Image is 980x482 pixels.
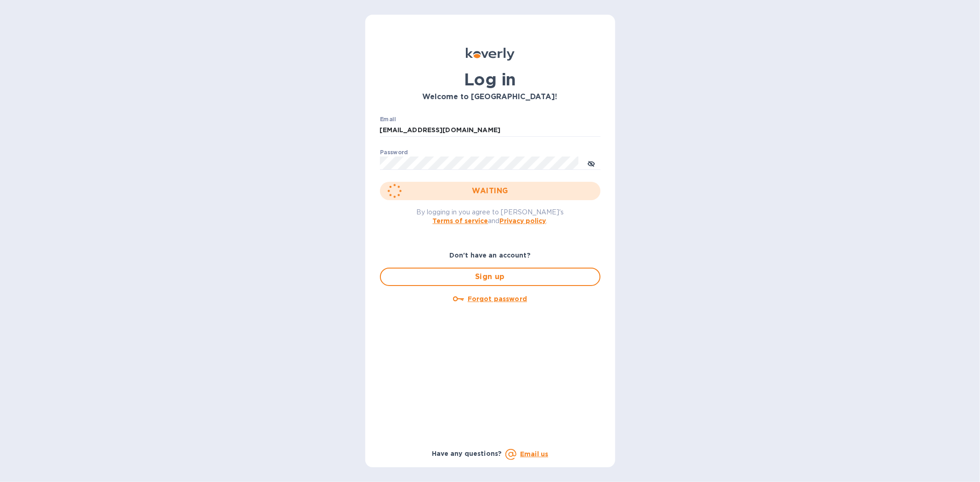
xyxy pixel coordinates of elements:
label: Email [380,117,396,122]
label: Password [380,150,408,155]
h3: Welcome to [GEOGRAPHIC_DATA]! [380,93,600,101]
b: Don't have an account? [449,252,531,259]
b: Have any questions? [432,450,502,457]
img: Koverly [466,48,515,61]
button: Sign up [380,268,600,286]
span: By logging in you agree to [PERSON_NAME]'s and . [416,208,564,224]
a: Privacy policy [500,217,546,224]
h1: Log in [380,70,600,89]
input: Enter email address [380,123,600,137]
u: Forgot password [468,295,527,303]
a: Email us [520,450,548,458]
button: toggle password visibility [582,154,600,172]
span: Sign up [388,271,592,282]
a: Terms of service [433,217,488,224]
